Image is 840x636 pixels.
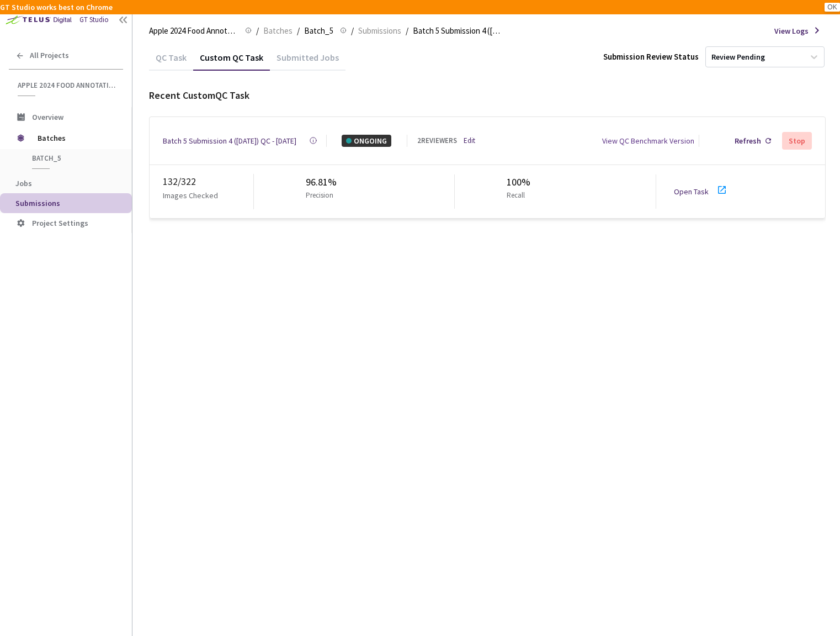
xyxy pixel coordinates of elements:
[256,24,259,38] li: /
[18,81,116,90] span: Apple 2024 Food Annotation Correction
[306,190,333,201] p: Precision
[306,174,338,190] div: 96.81%
[417,135,457,146] div: 2 REVIEWERS
[342,135,391,147] div: ONGOING
[356,24,403,36] a: Submissions
[38,127,113,149] span: Batches
[270,52,345,71] div: Submitted Jobs
[79,14,109,25] div: GT Studio
[789,136,805,145] div: Stop
[304,24,333,38] span: Batch_5
[261,24,295,36] a: Batches
[149,24,238,38] span: Apple 2024 Food Annotation Correction
[193,52,270,71] div: Custom QC Task
[774,25,809,37] span: View Logs
[32,218,88,228] span: Project Settings
[358,24,401,38] span: Submissions
[32,112,63,122] span: Overview
[15,198,60,208] span: Submissions
[735,135,761,147] div: Refresh
[30,51,69,60] span: All Projects
[602,135,694,147] div: View QC Benchmark Version
[32,153,114,163] span: Batch_5
[149,52,193,71] div: QC Task
[507,190,526,201] p: Recall
[15,178,32,188] span: Jobs
[297,24,300,38] li: /
[674,187,709,197] a: Open Task
[507,174,530,190] div: 100%
[413,24,502,38] span: Batch 5 Submission 4 ([DATE])
[163,135,296,147] a: Batch 5 Submission 4 ([DATE]) QC - [DATE]
[825,3,840,12] button: OK
[406,24,408,38] li: /
[351,24,354,38] li: /
[149,88,826,103] div: Recent Custom QC Task
[163,174,253,189] div: 132 / 322
[263,24,293,38] span: Batches
[603,50,699,63] div: Submission Review Status
[711,52,765,62] div: Review Pending
[163,189,218,202] p: Images Checked
[464,135,475,146] a: Edit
